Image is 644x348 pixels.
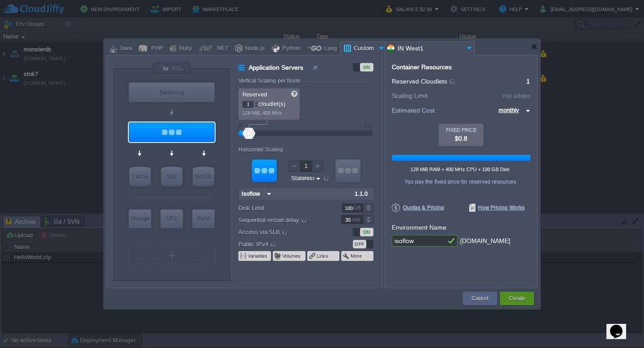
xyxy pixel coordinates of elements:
div: SQL [161,167,182,186]
div: Load Balancer [129,83,215,102]
div: not added [503,92,531,99]
p: cloudlet(s) [242,98,297,108]
div: SQL Databases [161,167,182,186]
span: Estimated Cost [392,105,435,115]
div: Node.js [242,42,265,55]
div: Horizontal Scaling [238,147,285,153]
button: More [351,252,363,260]
iframe: chat widget [606,312,635,339]
div: Build [192,210,215,227]
button: Create [509,294,525,303]
div: .[DOMAIN_NAME] [458,235,510,247]
div: 0 [239,123,241,128]
button: Volumes [282,252,301,260]
div: ON [360,228,373,236]
div: FIXED PRICE [439,127,483,133]
button: Cancel [472,294,488,303]
label: Sequential restart delay [238,215,329,225]
div: PHP [148,42,163,55]
label: Public IPv4 [238,239,329,249]
div: NoSQL [193,167,214,186]
div: Create New Layer [129,246,215,264]
div: NoSQL Databases [193,167,214,186]
div: Cache [129,167,151,186]
span: 1 [526,78,530,85]
div: VPS [161,210,183,227]
span: 128 MiB, 400 MHz [242,110,282,116]
div: .NET [212,42,229,55]
span: Quotas & Pricing [392,204,444,212]
div: Elastic VPS [161,210,183,228]
div: Custom [351,42,377,55]
div: Build Node [192,210,215,228]
div: Lang [322,42,337,55]
div: Balancing [129,83,215,102]
span: Scaling Limit [392,92,428,99]
div: Container Resources [392,64,452,71]
label: Access via SLB [238,227,329,237]
div: Java [117,42,132,55]
div: Python [280,42,301,55]
span: Reserved Cloudlets [392,78,456,85]
label: Environment Name [392,224,446,231]
span: How Pricing Works [469,204,525,212]
div: 128 MiB RAM + 400 MHz CPU + 100 GB Disk [391,167,529,172]
div: Ruby [176,42,192,55]
div: sec [352,215,362,224]
span: $0.8 [455,135,467,142]
div: Application Servers [129,122,215,142]
div: You pay the fixed price for reserved resources [391,179,529,185]
div: 512 [364,123,373,128]
div: GB [353,204,362,212]
button: Variables [248,252,268,260]
div: ON [360,63,373,71]
label: Disk Limit [238,203,329,213]
div: Storage Containers [129,210,151,228]
div: Vertical Scaling per Node [238,78,303,84]
div: Storage [129,210,151,227]
button: Links [317,252,329,260]
div: OFF [353,240,366,248]
span: Reserved [242,91,267,98]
